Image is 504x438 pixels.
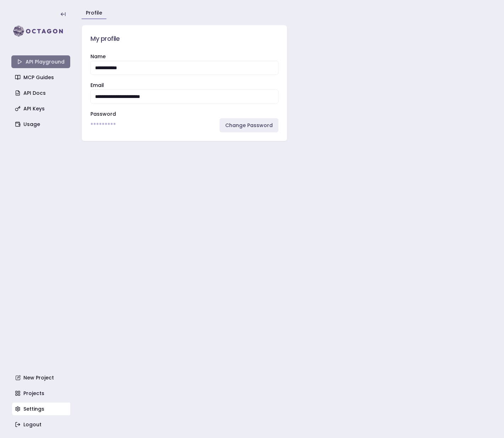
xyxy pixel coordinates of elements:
[11,55,70,68] a: API Playground
[12,87,71,99] a: API Docs
[86,9,102,16] a: Profile
[90,53,106,60] label: Name
[12,118,71,131] a: Usage
[12,371,71,384] a: New Project
[12,387,71,400] a: Projects
[11,24,70,38] img: logo-rect-yK7x_WSZ.svg
[12,418,71,431] a: Logout
[90,34,278,44] h3: My profile
[12,102,71,115] a: API Keys
[220,118,278,132] a: Change Password
[90,110,116,117] label: Password
[12,71,71,84] a: MCP Guides
[12,403,71,415] a: Settings
[90,82,104,89] label: Email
